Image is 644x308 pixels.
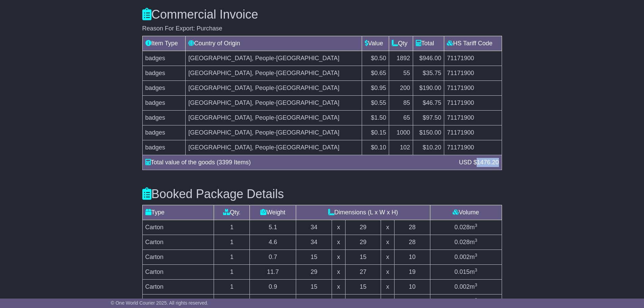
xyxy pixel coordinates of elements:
[444,51,502,66] td: 71171900
[296,279,332,294] td: 15
[389,51,413,66] td: 1892
[345,279,381,294] td: 15
[186,80,362,95] td: [GEOGRAPHIC_DATA], People-[GEOGRAPHIC_DATA]
[142,95,186,110] td: badges
[475,223,477,228] sup: 3
[362,95,389,110] td: $0.55
[389,95,413,110] td: 85
[413,110,444,125] td: $97.50
[430,250,502,264] td: m
[475,267,477,273] sup: 3
[454,239,470,245] span: 0.028
[296,264,332,279] td: 29
[381,279,394,294] td: x
[454,268,470,275] span: 0.015
[413,140,444,155] td: $10.20
[430,264,502,279] td: m
[475,282,477,287] sup: 3
[444,80,502,95] td: 71171900
[142,140,186,155] td: badges
[362,80,389,95] td: $0.95
[214,250,250,264] td: 1
[389,125,413,140] td: 1000
[250,250,296,264] td: 0.7
[142,110,186,125] td: badges
[475,253,477,258] sup: 3
[332,250,345,264] td: x
[454,254,470,260] span: 0.002
[142,220,214,235] td: Carton
[444,36,502,51] td: HS Tariff Code
[142,51,186,66] td: badges
[142,8,502,21] h3: Commercial Invoice
[186,95,362,110] td: [GEOGRAPHIC_DATA], People-[GEOGRAPHIC_DATA]
[214,235,250,250] td: 1
[362,110,389,125] td: $1.50
[454,224,470,231] span: 0.028
[111,300,209,306] span: © One World Courier 2025. All rights reserved.
[362,66,389,80] td: $0.65
[413,95,444,110] td: $46.75
[296,250,332,264] td: 15
[250,220,296,235] td: 5.1
[381,250,394,264] td: x
[332,279,345,294] td: x
[381,220,394,235] td: x
[430,279,502,294] td: m
[142,66,186,80] td: badges
[214,220,250,235] td: 1
[362,125,389,140] td: $0.15
[250,235,296,250] td: 4.6
[296,235,332,250] td: 34
[186,125,362,140] td: [GEOGRAPHIC_DATA], People-[GEOGRAPHIC_DATA]
[394,250,430,264] td: 10
[444,140,502,155] td: 71171900
[186,66,362,80] td: [GEOGRAPHIC_DATA], People-[GEOGRAPHIC_DATA]
[345,250,381,264] td: 15
[430,235,502,250] td: m
[186,51,362,66] td: [GEOGRAPHIC_DATA], People-[GEOGRAPHIC_DATA]
[454,283,470,290] span: 0.002
[413,66,444,80] td: $35.75
[296,220,332,235] td: 34
[142,36,186,51] td: Item Type
[444,125,502,140] td: 71171900
[444,66,502,80] td: 71171900
[345,220,381,235] td: 29
[142,264,214,279] td: Carton
[250,264,296,279] td: 11.7
[250,205,296,220] td: Weight
[475,297,477,302] sup: 3
[214,205,250,220] td: Qty.
[142,250,214,264] td: Carton
[186,36,362,51] td: Country of Origin
[394,235,430,250] td: 28
[394,220,430,235] td: 28
[186,140,362,155] td: [GEOGRAPHIC_DATA], People-[GEOGRAPHIC_DATA]
[214,279,250,294] td: 1
[186,110,362,125] td: [GEOGRAPHIC_DATA], People-[GEOGRAPHIC_DATA]
[475,238,477,243] sup: 3
[454,298,470,305] span: 0.006
[430,205,502,220] td: Volume
[381,235,394,250] td: x
[142,205,214,220] td: Type
[413,125,444,140] td: $150.00
[332,220,345,235] td: x
[332,264,345,279] td: x
[332,235,345,250] td: x
[394,264,430,279] td: 19
[394,279,430,294] td: 10
[296,205,430,220] td: Dimensions (L x W x H)
[381,264,394,279] td: x
[430,220,502,235] td: m
[444,110,502,125] td: 71171900
[389,140,413,155] td: 102
[413,36,444,51] td: Total
[214,264,250,279] td: 1
[455,158,502,167] div: USD $1476.20
[142,125,186,140] td: badges
[142,25,502,32] div: Reason For Export: Purchase
[142,235,214,250] td: Carton
[389,66,413,80] td: 55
